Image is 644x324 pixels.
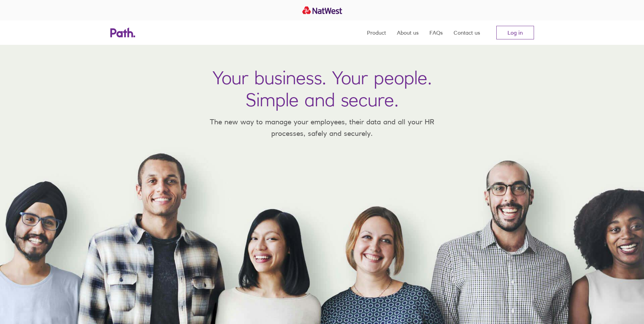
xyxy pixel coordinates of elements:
p: The new way to manage your employees, their data and all your HR processes, safely and securely. [200,116,444,139]
a: Log in [496,26,534,39]
a: Product [367,20,386,45]
a: FAQs [429,20,443,45]
a: Contact us [454,20,480,45]
h1: Your business. Your people. Simple and secure. [213,67,432,111]
a: About us [397,20,419,45]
